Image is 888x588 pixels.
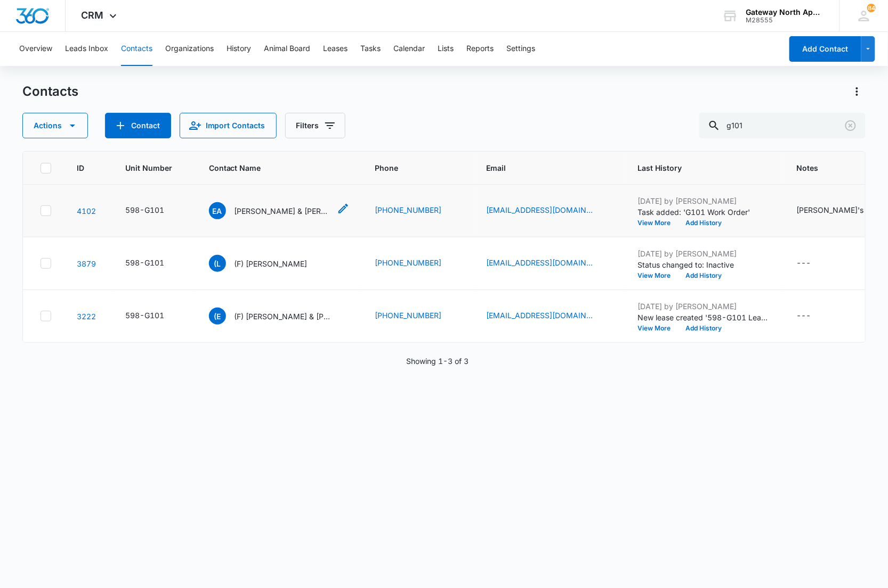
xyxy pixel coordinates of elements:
[209,202,350,219] div: Contact Name - Eduardo Adarne Jr. & Emmylou Adarne - Select to Edit Field
[487,162,597,173] span: Email
[699,113,866,138] input: Search Contacts
[679,220,730,226] button: Add History
[638,206,771,218] p: Task added: 'G101 Work Order'
[209,162,334,173] span: Contact Name
[638,259,771,270] p: Status changed to: Inactive
[466,32,494,66] button: Reports
[375,204,442,216] a: [PHONE_NUMBER]
[235,311,330,322] p: (F) [PERSON_NAME] & [PERSON_NAME]
[209,308,350,325] div: Contact Name - (F) Erik Delgado & Zulema Dominquez - Select to Edit Field
[438,32,454,66] button: Lists
[679,325,730,332] button: Add History
[487,310,593,321] a: [EMAIL_ADDRESS][DOMAIN_NAME]
[797,310,830,322] div: Notes - - Select to Edit Field
[487,204,612,217] div: Email - lotteamamio@gmail.com - Select to Edit Field
[638,195,771,206] p: [DATE] by [PERSON_NAME]
[105,113,171,138] button: Add Contact
[77,259,96,268] a: Navigate to contact details page for (F) Linda McCoy
[638,248,771,259] p: [DATE] by [PERSON_NAME]
[285,113,345,138] button: Filters
[82,10,104,21] span: CRM
[264,32,310,66] button: Animal Board
[375,310,442,321] a: [PHONE_NUMBER]
[867,4,876,12] span: 84
[797,257,811,270] div: ---
[235,205,330,217] p: [PERSON_NAME] & [PERSON_NAME]
[209,308,226,325] span: (E
[375,310,461,322] div: Phone - 6023671201 - Select to Edit Field
[487,257,612,270] div: Email - lmccoy2028@aol.com - Select to Edit Field
[746,16,824,24] div: account id
[121,32,152,66] button: Contacts
[638,220,679,226] button: View More
[487,257,593,268] a: [EMAIL_ADDRESS][DOMAIN_NAME]
[165,32,214,66] button: Organizations
[125,204,164,216] div: 598-G101
[506,32,535,66] button: Settings
[375,257,442,268] a: [PHONE_NUMBER]
[323,32,348,66] button: Leases
[125,310,183,322] div: Unit Number - 598-G101 - Select to Edit Field
[842,117,859,134] button: Clear
[797,257,830,270] div: Notes - - Select to Edit Field
[19,32,52,66] button: Overview
[125,162,183,173] span: Unit Number
[125,257,164,268] div: 598-G101
[375,257,461,270] div: Phone - 9704714329 - Select to Edit Field
[487,310,612,322] div: Email - erikdelgado0691@gmail.com - Select to Edit Field
[125,310,164,321] div: 598-G101
[746,8,824,16] div: account name
[180,113,277,138] button: Import Contacts
[638,325,679,332] button: View More
[77,312,96,321] a: Navigate to contact details page for (F) Erik Delgado & Zulema Dominquez
[77,206,96,216] a: Navigate to contact details page for Eduardo Adarne Jr. & Emmylou Adarne
[487,204,593,216] a: [EMAIL_ADDRESS][DOMAIN_NAME]
[849,83,866,100] button: Actions
[209,202,226,219] span: EA
[235,258,308,269] p: (F) [PERSON_NAME]
[407,355,469,367] p: Showing 1-3 of 3
[867,4,876,12] div: notifications count
[125,204,183,217] div: Unit Number - 598-G101 - Select to Edit Field
[789,36,861,62] button: Add Contact
[65,32,108,66] button: Leads Inbox
[638,301,771,312] p: [DATE] by [PERSON_NAME]
[125,257,183,270] div: Unit Number - 598-G101 - Select to Edit Field
[209,255,226,272] span: (L
[638,272,679,279] button: View More
[679,272,730,279] button: Add History
[638,162,756,173] span: Last History
[797,310,811,322] div: ---
[77,162,84,173] span: ID
[22,113,88,138] button: Actions
[375,162,446,173] span: Phone
[797,204,884,216] div: [PERSON_NAME]'s email
[638,312,771,323] p: New lease created '598-G101 Lease ([DATE]-/31/23)'.
[375,204,461,217] div: Phone - 9703196265 - Select to Edit Field
[360,32,381,66] button: Tasks
[393,32,425,66] button: Calendar
[227,32,251,66] button: History
[22,84,78,100] h1: Contacts
[209,255,327,272] div: Contact Name - (F) Linda McCoy - Select to Edit Field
